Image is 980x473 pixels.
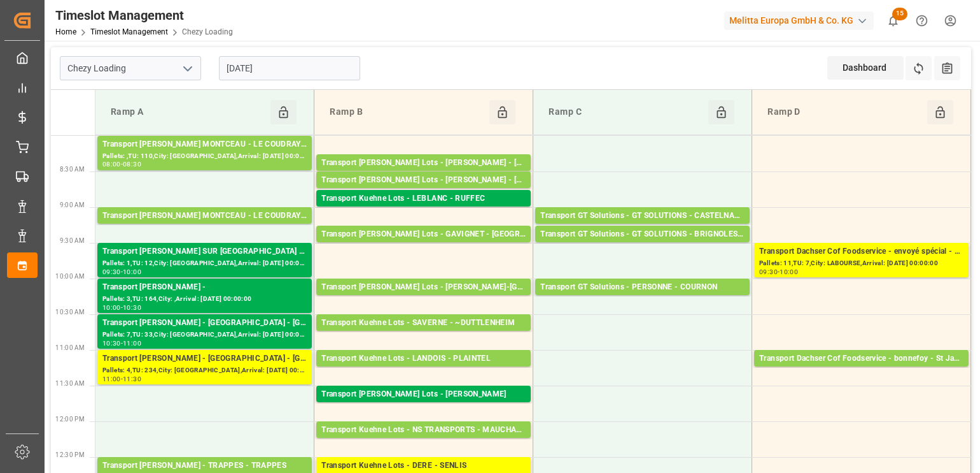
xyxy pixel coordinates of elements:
div: Transport [PERSON_NAME] - TRAPPES - TRAPPES [102,460,307,472]
div: Transport [PERSON_NAME] Lots - [PERSON_NAME]-[GEOGRAPHIC_DATA] [321,281,526,294]
div: Pallets: 11,TU: 7,City: LABOURSE,Arrival: [DATE] 00:00:00 [759,258,963,269]
div: Pallets: 5,TU: 121,City: [GEOGRAPHIC_DATA],Arrival: [DATE] 00:00:00 [321,170,526,180]
div: Ramp D [762,100,927,124]
button: Melitta Europa GmbH & Co. KG [724,8,879,33]
div: Transport [PERSON_NAME] - [102,281,307,294]
div: Pallets: 4,TU: 234,City: [GEOGRAPHIC_DATA],Arrival: [DATE] 00:00:00 [102,365,307,376]
div: Transport [PERSON_NAME] MONTCEAU - LE COUDRAY MONTCEAU [102,210,307,222]
div: Transport Dachser Cof Foodservice - envoyé spécial - LABOURSE [759,245,963,258]
div: Pallets: 2,TU: 170,City: [GEOGRAPHIC_DATA],Arrival: [DATE] 00:00:00 [540,222,745,233]
div: 11:30 [123,376,141,382]
div: Pallets: 11,TU: 35,City: [GEOGRAPHIC_DATA][PERSON_NAME][PERSON_NAME],Arrival: [DATE] 00:00:00 [759,365,963,376]
div: 10:30 [123,305,141,310]
div: Timeslot Management [55,6,233,25]
span: 12:30 PM [55,451,85,458]
div: 09:30 [102,269,121,275]
div: Transport [PERSON_NAME] SUR [GEOGRAPHIC_DATA] SUR LOIRE [102,245,307,258]
span: 10:30 AM [55,309,85,316]
div: - [121,340,123,346]
div: Pallets: 4,TU: 82,City: [GEOGRAPHIC_DATA],Arrival: [DATE] 00:00:00 [321,437,526,448]
div: Transport Kuehne Lots - SAVERNE - ~DUTTLENHEIM [321,317,526,330]
div: - [121,376,123,382]
div: Pallets: ,TU: 472,City: [GEOGRAPHIC_DATA],Arrival: [DATE] 00:00:00 [321,187,526,198]
div: 08:30 [123,161,141,167]
button: show 15 new notifications [879,6,907,35]
div: Pallets: 3,TU: 56,City: BRIGNOLES CEDEX,Arrival: [DATE] 00:00:00 [540,241,745,252]
div: Transport GT Solutions - PERSONNE - COURNON [540,281,745,294]
div: Transport Kuehne Lots - LEBLANC - RUFFEC [321,193,526,205]
div: 10:30 [102,340,121,346]
a: Home [55,27,76,36]
div: Pallets: ,TU: 514,City: [GEOGRAPHIC_DATA],Arrival: [DATE] 00:00:00 [540,294,745,305]
div: Transport Kuehne Lots - NS TRANSPORTS - MAUCHAMPS [321,424,526,437]
div: - [121,305,123,310]
div: Pallets: 3,TU: 747,City: RUFFEC,Arrival: [DATE] 00:00:00 [321,205,526,216]
span: 9:00 AM [60,201,85,208]
div: Transport Dachser Cof Foodservice - bonnefoy - St Jacques De La Lande [759,353,963,365]
div: Ramp A [106,100,270,124]
div: Transport [PERSON_NAME] - [GEOGRAPHIC_DATA] - [GEOGRAPHIC_DATA] [102,353,307,365]
div: 08:00 [102,161,121,167]
button: Help Center [907,6,936,35]
div: Transport GT Solutions - GT SOLUTIONS - BRIGNOLES CEDEX [540,228,745,241]
div: Pallets: ,TU: 60,City: [GEOGRAPHIC_DATA],Arrival: [DATE] 00:00:00 [102,222,307,233]
div: Transport [PERSON_NAME] MONTCEAU - LE COUDRAY MONTCEAU [102,138,307,151]
div: Pallets: 3,TU: 217,City: [GEOGRAPHIC_DATA],Arrival: [DATE] 00:00:00 [321,365,526,376]
span: 9:30 AM [60,237,85,244]
div: Transport GT Solutions - GT SOLUTIONS - CASTELNAUDARY [540,210,745,222]
div: Ramp C [543,100,708,124]
input: DD-MM-YYYY [219,56,360,80]
div: Pallets: ,TU: 84,City: ~[GEOGRAPHIC_DATA],Arrival: [DATE] 00:00:00 [321,330,526,340]
div: 10:00 [780,269,798,275]
div: 10:00 [102,305,121,310]
div: Transport [PERSON_NAME] Lots - GAVIGNET - [GEOGRAPHIC_DATA] [321,228,526,241]
span: 10:00 AM [55,273,85,280]
div: - [121,269,123,275]
span: 12:00 PM [55,416,85,423]
div: Pallets: 3,TU: ,City: [GEOGRAPHIC_DATA],Arrival: [DATE] 00:00:00 [321,294,526,305]
div: Transport Kuehne Lots - LANDOIS - PLAINTEL [321,353,526,365]
div: Transport [PERSON_NAME] Lots - [PERSON_NAME] - [GEOGRAPHIC_DATA] [321,157,526,170]
div: - [778,269,780,275]
div: Pallets: 1,TU: 12,City: [GEOGRAPHIC_DATA],Arrival: [DATE] 00:00:00 [102,258,307,269]
div: Transport [PERSON_NAME] Lots - [PERSON_NAME] [321,388,526,401]
div: 10:00 [123,269,141,275]
div: Transport [PERSON_NAME] Lots - [PERSON_NAME] - [GEOGRAPHIC_DATA] [321,174,526,187]
div: Pallets: 7,TU: 33,City: [GEOGRAPHIC_DATA],Arrival: [DATE] 00:00:00 [102,330,307,340]
div: - [121,161,123,167]
div: Pallets: 10,TU: 1009,City: [GEOGRAPHIC_DATA],Arrival: [DATE] 00:00:00 [321,241,526,252]
div: Pallets: ,TU: 110,City: [GEOGRAPHIC_DATA],Arrival: [DATE] 00:00:00 [102,151,307,162]
div: Melitta Europa GmbH & Co. KG [724,11,874,30]
span: 8:30 AM [60,166,85,173]
span: 11:00 AM [55,344,85,351]
div: Dashboard [827,56,904,80]
div: Pallets: 2,TU: ,City: [GEOGRAPHIC_DATA],Arrival: [DATE] 00:00:00 [321,401,526,412]
input: Type to search/select [60,56,201,80]
div: Transport Kuehne Lots - DERE - SENLIS [321,460,526,472]
div: 11:00 [123,340,141,346]
div: 11:00 [102,376,121,382]
div: 09:30 [759,269,778,275]
div: Pallets: 3,TU: 164,City: ,Arrival: [DATE] 00:00:00 [102,294,307,305]
span: 15 [892,8,907,20]
button: open menu [178,59,197,78]
div: Ramp B [325,100,489,124]
span: 11:30 AM [55,380,85,387]
a: Timeslot Management [90,27,168,36]
div: Transport [PERSON_NAME] - [GEOGRAPHIC_DATA] - [GEOGRAPHIC_DATA] [102,317,307,330]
